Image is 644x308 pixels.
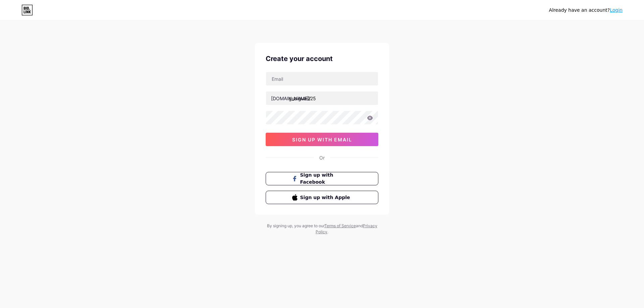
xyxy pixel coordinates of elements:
[324,223,356,228] a: Terms of Service
[271,95,311,102] div: [DOMAIN_NAME]/
[265,223,379,235] div: By signing up, you agree to our and .
[266,191,378,204] button: Sign up with Apple
[266,172,378,185] button: Sign up with Facebook
[300,172,352,186] span: Sign up with Facebook
[266,72,378,85] input: Email
[319,154,325,161] div: Or
[610,7,623,13] a: Login
[549,7,623,14] div: Already have an account?
[266,133,378,146] button: sign up with email
[266,91,378,105] input: username
[266,54,378,64] div: Create your account
[300,194,352,201] span: Sign up with Apple
[292,137,352,142] span: sign up with email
